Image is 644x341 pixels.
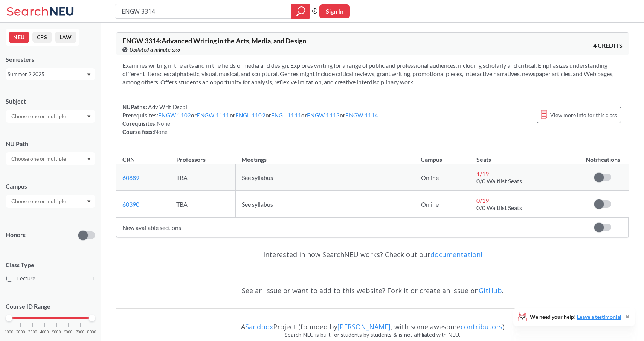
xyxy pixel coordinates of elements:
span: See syllabus [242,201,273,208]
td: TBA [170,164,235,191]
span: None [157,120,170,127]
td: New available sections [116,218,577,237]
div: A Project (founded by , with some awesome ) [116,316,629,331]
a: contributors [461,322,502,331]
svg: Dropdown arrow [87,115,91,118]
a: [PERSON_NAME] [337,322,391,331]
button: NEU [9,32,29,43]
span: 6000 [64,330,73,334]
span: ENGW 3314 : Advanced Writing in the Arts, Media, and Design [122,37,306,45]
a: ENGW 1113 [307,112,340,119]
a: 60889 [122,174,139,181]
td: TBA [170,191,235,218]
span: None [154,128,168,135]
a: Leave a testimonial [577,314,621,320]
div: Summer 2 2025Dropdown arrow [6,68,95,80]
div: NU Path [6,140,95,148]
a: Sandbox [245,322,273,331]
a: ENGW 1114 [345,112,378,119]
div: Dropdown arrow [6,152,95,165]
div: Summer 2 2025 [8,70,86,78]
p: Honors [6,231,26,239]
button: LAW [55,32,76,43]
div: magnifying glass [291,4,310,19]
div: NUPaths: Prerequisites: or or or or or Corequisites: Course fees: [122,103,378,136]
th: Notifications [577,148,629,164]
span: 8000 [87,330,96,334]
span: 1 / 19 [476,170,489,177]
span: 4000 [40,330,49,334]
a: ENGW 1111 [197,112,229,119]
div: Interested in how SearchNEU works? Check out our [116,244,629,265]
div: Campus [6,182,95,190]
input: Class, professor, course number, "phrase" [121,5,286,18]
input: Choose one or multiple [8,197,71,206]
div: Search NEU is built for students by students & is not affiliated with NEU. [116,331,629,339]
span: We need your help! [530,314,621,320]
span: 0/0 Waitlist Seats [476,204,522,211]
button: Sign In [319,4,350,18]
span: 0/0 Waitlist Seats [476,177,522,184]
svg: Dropdown arrow [87,158,91,161]
svg: Dropdown arrow [87,73,91,76]
span: Class Type [6,261,95,269]
p: Course ID Range [6,302,95,311]
a: 60390 [122,201,139,208]
span: 1 [92,274,95,283]
div: CRN [122,155,135,164]
a: ENGW 1102 [158,112,191,119]
th: Seats [470,148,577,164]
svg: magnifying glass [296,6,305,17]
button: CPS [32,32,52,43]
span: 2000 [16,330,25,334]
div: Dropdown arrow [6,195,95,208]
span: View more info for this class [550,110,617,120]
span: Updated a minute ago [130,46,180,54]
span: Adv Writ Dscpl [147,104,187,110]
a: ENGL 1111 [271,112,301,119]
th: Campus [415,148,470,164]
input: Choose one or multiple [8,112,71,121]
span: 0 / 19 [476,197,489,204]
td: Online [415,191,470,218]
label: Lecture [6,274,95,283]
span: 5000 [52,330,61,334]
div: See an issue or want to add to this website? Fork it or create an issue on . [116,280,629,301]
div: Subject [6,97,95,105]
svg: Dropdown arrow [87,200,91,203]
span: 4 CREDITS [593,41,623,50]
a: documentation! [430,250,482,259]
section: Examines writing in the arts and in the fields of media and design. Explores writing for a range ... [122,61,623,86]
a: ENGL 1102 [235,112,266,119]
span: See syllabus [242,174,273,181]
th: Meetings [235,148,415,164]
td: Online [415,164,470,191]
div: Semesters [6,55,95,64]
span: 3000 [28,330,37,334]
input: Choose one or multiple [8,154,71,163]
th: Professors [170,148,235,164]
span: 7000 [76,330,85,334]
div: Dropdown arrow [6,110,95,123]
a: GitHub [479,286,502,295]
span: 1000 [5,330,14,334]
